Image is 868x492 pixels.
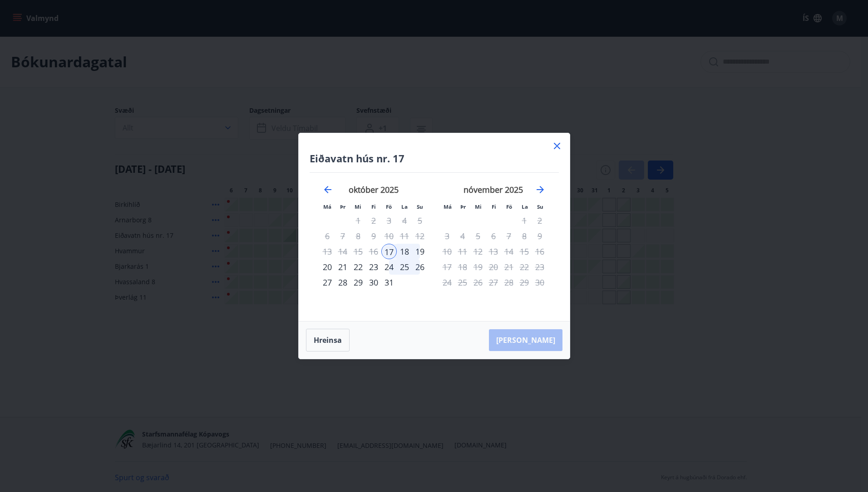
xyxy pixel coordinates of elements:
div: Move forward to switch to the next month. [535,184,546,195]
div: 19 [412,244,428,259]
div: 26 [412,259,428,275]
div: 23 [366,259,381,275]
td: Choose fimmtudagur, 23. október 2025 as your check-out date. It’s available. [366,259,381,275]
td: Not available. laugardagur, 8. nóvember 2025 [517,228,532,244]
strong: október 2025 [349,184,399,195]
small: Fi [371,203,376,210]
small: Þr [460,203,466,210]
small: Þr [340,203,345,210]
td: Choose sunnudagur, 19. október 2025 as your check-out date. It’s available. [412,244,428,259]
td: Choose miðvikudagur, 29. október 2025 as your check-out date. It’s available. [350,275,366,290]
td: Choose mánudagur, 20. október 2025 as your check-out date. It’s available. [320,259,335,275]
div: Aðeins útritun í boði [381,275,397,290]
td: Not available. mánudagur, 10. nóvember 2025 [439,244,455,259]
td: Not available. mánudagur, 6. október 2025 [320,228,335,244]
td: Not available. miðvikudagur, 12. nóvember 2025 [470,244,486,259]
div: 24 [381,259,397,275]
td: Not available. mánudagur, 3. nóvember 2025 [439,228,455,244]
td: Not available. laugardagur, 29. nóvember 2025 [517,275,532,290]
td: Not available. laugardagur, 11. október 2025 [397,228,412,244]
td: Not available. föstudagur, 10. október 2025 [381,228,397,244]
div: Move backward to switch to the previous month. [322,184,333,195]
div: 25 [397,259,412,275]
small: Fö [386,203,392,210]
td: Not available. miðvikudagur, 1. október 2025 [350,213,366,228]
small: Mi [475,203,482,210]
small: Má [323,203,331,210]
td: Not available. laugardagur, 15. nóvember 2025 [517,244,532,259]
td: Not available. sunnudagur, 12. október 2025 [412,228,428,244]
td: Selected as start date. föstudagur, 17. október 2025 [381,244,397,259]
td: Choose föstudagur, 24. október 2025 as your check-out date. It’s available. [381,259,397,275]
div: 22 [350,259,366,275]
small: Fö [506,203,512,210]
small: Su [537,203,543,210]
td: Not available. miðvikudagur, 8. október 2025 [350,228,366,244]
small: Fi [492,203,496,210]
td: Not available. fimmtudagur, 2. október 2025 [366,213,381,228]
td: Not available. fimmtudagur, 16. október 2025 [366,244,381,259]
div: Calendar [310,173,559,310]
td: Not available. mánudagur, 17. nóvember 2025 [439,259,455,275]
div: 20 [320,259,335,275]
small: Mi [355,203,361,210]
div: 29 [350,275,366,290]
td: Not available. sunnudagur, 16. nóvember 2025 [532,244,547,259]
td: Choose fimmtudagur, 30. október 2025 as your check-out date. It’s available. [366,275,381,290]
td: Not available. miðvikudagur, 5. nóvember 2025 [470,228,486,244]
td: Not available. föstudagur, 14. nóvember 2025 [501,244,517,259]
td: Not available. fimmtudagur, 13. nóvember 2025 [486,244,501,259]
td: Not available. miðvikudagur, 19. nóvember 2025 [470,259,486,275]
td: Choose laugardagur, 25. október 2025 as your check-out date. It’s available. [397,259,412,275]
div: 30 [366,275,381,290]
td: Not available. fimmtudagur, 6. nóvember 2025 [486,228,501,244]
small: La [522,203,528,210]
td: Choose miðvikudagur, 22. október 2025 as your check-out date. It’s available. [350,259,366,275]
td: Not available. þriðjudagur, 4. nóvember 2025 [455,228,470,244]
td: Not available. mánudagur, 24. nóvember 2025 [439,275,455,290]
div: 18 [397,244,412,259]
td: Choose þriðjudagur, 28. október 2025 as your check-out date. It’s available. [335,275,350,290]
small: Su [417,203,423,210]
td: Not available. föstudagur, 21. nóvember 2025 [501,259,517,275]
div: 27 [320,275,335,290]
div: 28 [335,275,350,290]
td: Not available. þriðjudagur, 7. október 2025 [335,228,350,244]
td: Not available. miðvikudagur, 26. nóvember 2025 [470,275,486,290]
td: Not available. sunnudagur, 30. nóvember 2025 [532,275,547,290]
div: 17 [381,244,397,259]
button: Hreinsa [306,329,350,351]
td: Not available. þriðjudagur, 18. nóvember 2025 [455,259,470,275]
strong: nóvember 2025 [464,184,523,195]
td: Not available. laugardagur, 1. nóvember 2025 [517,213,532,228]
td: Not available. fimmtudagur, 20. nóvember 2025 [486,259,501,275]
td: Not available. laugardagur, 22. nóvember 2025 [517,259,532,275]
td: Not available. sunnudagur, 2. nóvember 2025 [532,213,547,228]
td: Not available. sunnudagur, 23. nóvember 2025 [532,259,547,275]
td: Not available. fimmtudagur, 9. október 2025 [366,228,381,244]
td: Choose þriðjudagur, 21. október 2025 as your check-out date. It’s available. [335,259,350,275]
td: Not available. sunnudagur, 9. nóvember 2025 [532,228,547,244]
h4: Eiðavatn hús nr. 17 [310,151,559,165]
td: Not available. fimmtudagur, 27. nóvember 2025 [486,275,501,290]
td: Choose mánudagur, 27. október 2025 as your check-out date. It’s available. [320,275,335,290]
td: Not available. föstudagur, 7. nóvember 2025 [501,228,517,244]
td: Not available. sunnudagur, 5. október 2025 [412,213,428,228]
div: 21 [335,259,350,275]
td: Not available. þriðjudagur, 14. október 2025 [335,244,350,259]
td: Not available. mánudagur, 13. október 2025 [320,244,335,259]
small: Má [444,203,452,210]
td: Not available. laugardagur, 4. október 2025 [397,213,412,228]
td: Choose sunnudagur, 26. október 2025 as your check-out date. It’s available. [412,259,428,275]
td: Not available. þriðjudagur, 25. nóvember 2025 [455,275,470,290]
td: Not available. miðvikudagur, 15. október 2025 [350,244,366,259]
small: La [401,203,408,210]
td: Not available. föstudagur, 3. október 2025 [381,213,397,228]
td: Not available. þriðjudagur, 11. nóvember 2025 [455,244,470,259]
td: Not available. föstudagur, 28. nóvember 2025 [501,275,517,290]
td: Choose föstudagur, 31. október 2025 as your check-out date. It’s available. [381,275,397,290]
td: Choose laugardagur, 18. október 2025 as your check-out date. It’s available. [397,244,412,259]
